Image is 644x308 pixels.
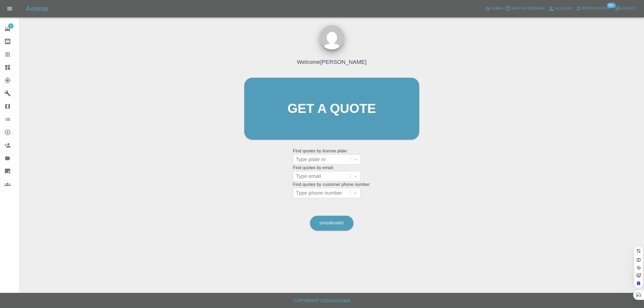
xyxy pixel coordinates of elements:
span: 99+ [607,3,616,8]
a: Account [547,4,574,13]
span: Account [555,6,573,12]
span: Notifications [582,5,610,12]
span: Help & Feedback [511,5,545,12]
span: 1 [8,23,14,29]
h5: Axioma [26,4,48,13]
button: Notifications [574,4,611,13]
button: Logout [613,4,638,13]
h4: Welcome [PERSON_NAME] [297,58,366,66]
button: Open drawer [3,2,16,15]
a: Get a quote [244,78,419,140]
a: Admin [484,4,504,13]
h6: Copyright © 2025 Axioma [4,297,640,305]
grid: Find quotes by customer phone number: [293,182,371,198]
span: Logout [621,5,636,12]
grid: Find quotes by license plate: [293,149,371,165]
button: Help & Feedback [504,4,546,13]
a: Dashboard [310,216,354,231]
img: ... [320,25,344,50]
grid: Find quotes by email: [293,165,371,181]
span: Admin [491,5,503,12]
